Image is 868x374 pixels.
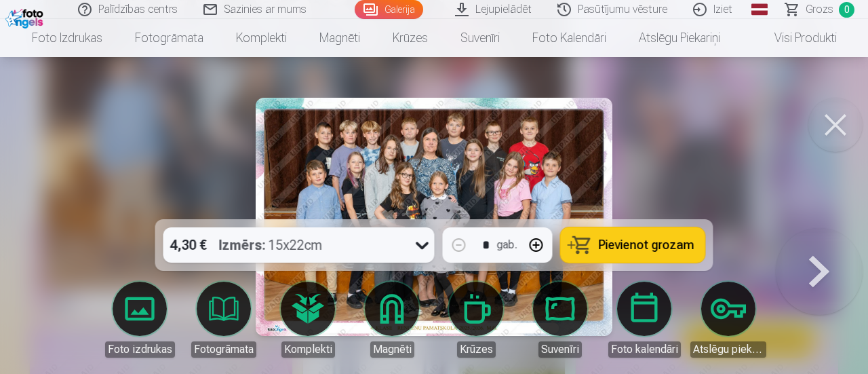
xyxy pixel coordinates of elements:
div: Foto izdrukas [105,341,175,358]
a: Foto kalendāri [516,19,623,57]
span: Pievienot grozam [599,239,694,251]
div: Fotogrāmata [191,341,256,358]
div: gab. [497,237,517,253]
a: Suvenīri [444,19,516,57]
a: Krūzes [376,19,444,57]
span: 0 [839,2,854,18]
div: Krūzes [457,341,496,358]
a: Komplekti [220,19,303,57]
a: Atslēgu piekariņi [623,19,736,57]
a: Visi produkti [736,19,853,57]
a: Fotogrāmata [119,19,220,57]
a: Krūzes [438,282,514,358]
span: Grozs [806,1,833,18]
strong: Izmērs : [219,236,266,255]
button: Pievienot grozam [561,227,705,263]
div: Magnēti [370,341,414,358]
div: 15x22cm [219,227,323,263]
a: Atslēgu piekariņi [690,282,766,358]
a: Foto izdrukas [16,19,119,57]
a: Magnēti [354,282,430,358]
div: Suvenīri [538,341,582,358]
a: Foto kalendāri [606,282,682,358]
a: Foto izdrukas [102,282,178,358]
a: Suvenīri [522,282,598,358]
img: /fa1 [5,5,47,29]
a: Fotogrāmata [186,282,262,358]
div: Atslēgu piekariņi [690,341,766,358]
a: Komplekti [270,282,346,358]
a: Magnēti [303,19,376,57]
div: Komplekti [281,341,335,358]
div: 4,30 € [163,227,214,263]
div: Foto kalendāri [608,341,681,358]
